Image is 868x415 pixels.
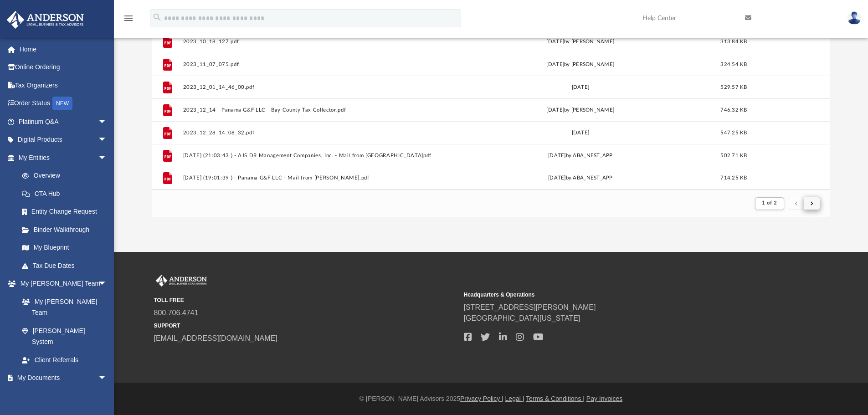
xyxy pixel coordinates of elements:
a: Binder Walkthrough [13,220,121,239]
div: [DATE] by [PERSON_NAME] [449,37,712,46]
a: menu [123,17,134,24]
a: Client Referrals [13,351,116,369]
button: [DATE] (21:03:43 ) - AJS DR Management Companies, Inc. - Mail from [GEOGRAPHIC_DATA]pdf [183,153,445,159]
span: 324.54 KB [720,61,747,67]
small: SUPPORT [154,322,457,330]
a: Overview [13,167,121,185]
div: [DATE] by [PERSON_NAME] [449,60,712,68]
div: [DATE] by ABA_NEST_APP [449,151,712,159]
button: 2023_12_01_14_46_00.pdf [183,84,445,90]
div: [DATE] by [PERSON_NAME] [449,106,712,114]
a: Online Ordering [6,58,121,77]
button: 2023_10_18_127.pdf [183,39,445,45]
a: My Entitiesarrow_drop_down [6,149,121,167]
div: © [PERSON_NAME] Advisors 2025 [114,394,868,404]
a: CTA Hub [13,184,121,203]
a: [GEOGRAPHIC_DATA][US_STATE] [464,314,580,322]
div: [DATE] by ABA_NEST_APP [449,174,712,182]
button: More options [778,57,799,71]
a: Order StatusNEW [6,94,121,113]
span: arrow_drop_down [98,113,116,131]
small: TOLL FREE [154,296,457,304]
a: My Blueprint [13,239,116,257]
button: More options [778,103,799,117]
a: Digital Productsarrow_drop_down [6,131,121,149]
a: Terms & Conditions | [526,395,585,402]
a: My Documentsarrow_drop_down [6,369,116,387]
button: 2023_12_14 - Panama G&F LLC - Bay County Tax Collector.pdf [183,107,445,113]
span: 714.25 KB [720,175,747,180]
span: arrow_drop_down [98,275,116,293]
i: search [152,12,162,22]
span: 313.84 KB [720,39,747,44]
button: 2023_11_07_075.pdf [183,61,445,67]
a: My [PERSON_NAME] Team [13,292,112,322]
span: arrow_drop_down [98,131,116,149]
a: Tax Due Dates [13,256,121,275]
a: Pay Invoices [586,395,622,402]
img: Anderson Advisors Platinum Portal [154,275,209,287]
span: 1 of 2 [762,200,777,205]
span: 547.25 KB [720,130,747,135]
a: Home [6,40,121,58]
button: More options [778,171,799,185]
span: arrow_drop_down [98,149,116,167]
span: 529.57 KB [720,84,747,89]
a: [PERSON_NAME] System [13,322,116,351]
button: [DATE] (19:01:39 ) - Panama G&F LLC - Mail from [PERSON_NAME].pdf [183,175,445,181]
a: Tax Organizers [6,76,121,94]
a: [EMAIL_ADDRESS][DOMAIN_NAME] [154,334,277,342]
span: 502.71 KB [720,153,747,158]
a: My [PERSON_NAME] Teamarrow_drop_down [6,275,116,293]
span: arrow_drop_down [98,369,116,388]
img: Anderson Advisors Platinum Portal [4,11,87,29]
button: More options [778,35,799,48]
div: [DATE] [449,128,712,137]
a: Platinum Q&Aarrow_drop_down [6,113,121,131]
small: Headquarters & Operations [464,291,767,299]
img: User Pic [847,11,861,25]
button: 2023_12_28_14_08_32.pdf [183,130,445,136]
button: More options [778,126,799,139]
div: NEW [52,97,72,110]
button: More options [778,149,799,162]
button: 1 of 2 [755,197,784,210]
button: More options [778,80,799,94]
a: 800.706.4741 [154,309,199,317]
a: Privacy Policy | [460,395,503,402]
span: 746.32 KB [720,107,747,112]
i: menu [123,13,134,24]
a: Entity Change Request [13,203,121,221]
a: [STREET_ADDRESS][PERSON_NAME] [464,303,596,311]
div: [DATE] [449,83,712,91]
div: grid [152,29,831,190]
a: Legal | [505,395,524,402]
